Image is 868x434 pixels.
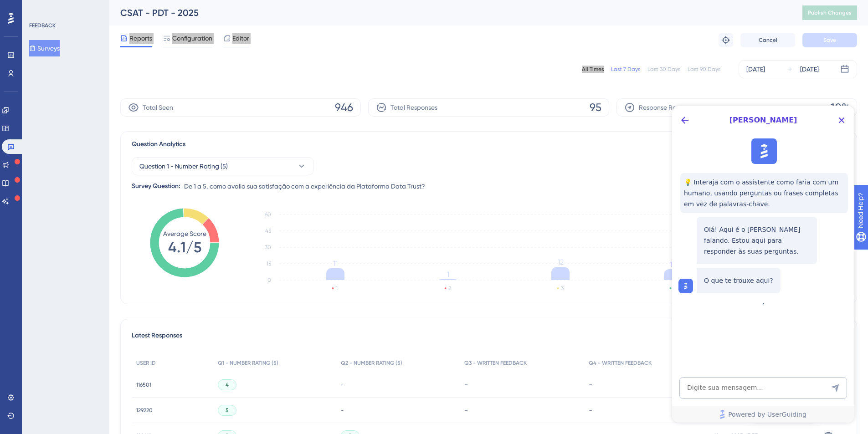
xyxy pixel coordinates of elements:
[143,102,173,113] span: Total Seen
[226,407,229,414] span: 5
[120,6,780,19] div: CSAT - PDT - 2025
[341,407,344,414] span: -
[129,33,152,44] span: Reports
[589,359,652,367] span: Q4 - WRITTEN FEEDBACK
[136,407,153,414] span: 129220
[267,277,271,283] tspan: 0
[265,228,271,234] tspan: 45
[823,36,836,44] span: Save
[670,260,677,269] tspan: 10
[184,181,425,192] span: De 1 a 5, como avalia sua satisfação com a experiência da Plataforma Data Trust?
[582,66,604,73] div: All Times
[808,9,852,16] span: Publish Changes
[740,33,795,47] button: Cancel
[447,270,449,279] tspan: 1
[558,258,564,266] tspan: 12
[218,359,278,367] span: Q1 - NUMBER RATING (5)
[172,33,212,44] span: Configuration
[589,406,704,414] div: -
[464,359,527,367] span: Q3 - WRITTEN FEEDBACK
[688,66,720,73] div: Last 90 Days
[639,102,683,113] span: Response Rate
[802,5,857,20] button: Publish Changes
[759,36,777,44] span: Cancel
[800,64,819,75] div: [DATE]
[139,161,228,172] span: Question 1 - Number Rating (5)
[136,381,151,388] span: 116501
[132,181,180,192] div: Survey Question:
[267,260,271,267] tspan: 15
[336,285,338,291] text: 1
[611,66,640,73] div: Last 7 Days
[448,285,451,291] text: 2
[464,406,580,414] div: -
[647,66,680,73] div: Last 30 Days
[265,244,271,250] tspan: 30
[390,102,437,113] span: Total Responses
[464,380,580,389] div: -
[590,100,601,115] span: 95
[341,381,344,388] span: -
[136,359,156,367] span: USER ID
[132,157,314,175] button: Question 1 - Number Rating (5)
[163,230,206,237] tspan: Average Score
[746,64,765,75] div: [DATE]
[132,330,182,347] span: Latest Responses
[831,100,849,115] span: 10%
[21,2,57,13] span: Need Help?
[802,33,857,47] button: Save
[335,100,353,115] span: 946
[589,380,704,389] div: -
[168,239,201,256] tspan: 4.1/5
[333,259,338,268] tspan: 11
[672,106,854,423] iframe: UserGuiding AI Assistant
[226,381,229,388] span: 4
[132,139,185,150] span: Question Analytics
[561,285,564,291] text: 3
[232,33,249,44] span: Editor
[265,211,271,218] tspan: 60
[341,359,402,367] span: Q2 - NUMBER RATING (5)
